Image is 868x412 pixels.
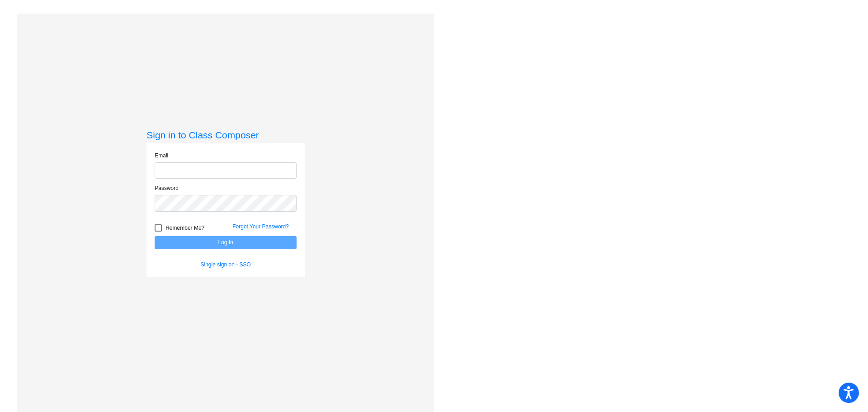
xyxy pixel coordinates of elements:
[155,184,179,192] label: Password
[146,129,305,141] h3: Sign in to Class Composer
[165,223,204,233] span: Remember Me?
[155,236,297,249] button: Log In
[201,261,251,268] a: Single sign on - SSO
[155,152,168,160] label: Email
[232,223,289,230] a: Forgot Your Password?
